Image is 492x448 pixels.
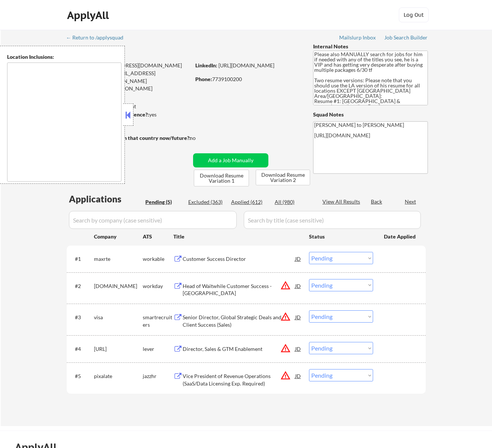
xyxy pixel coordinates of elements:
div: [PERSON_NAME] [67,48,220,58]
div: maxrte [94,255,143,263]
div: JD [294,310,302,324]
div: [URL] [94,345,143,353]
div: All (980) [275,198,312,206]
div: Internal Notes [313,43,428,50]
a: ← Return to /applysquad [66,35,130,42]
div: #2 [75,282,88,290]
div: #4 [75,345,88,353]
div: ← Return to /applysquad [66,35,130,40]
div: [DOMAIN_NAME] [94,282,143,290]
button: Log Out [399,7,429,22]
strong: Phone: [195,76,212,82]
div: Excluded (363) [188,198,225,206]
div: #1 [75,255,88,263]
div: workable [143,255,173,263]
div: Applied (612) [231,198,268,206]
button: Download Resume Variation 2 [256,170,310,185]
div: Company [94,233,143,240]
button: warning_amber [280,280,291,291]
button: warning_amber [280,343,291,353]
div: JD [294,342,302,355]
div: workday [143,282,173,290]
div: 7739100200 [195,76,301,83]
div: JD [294,279,302,292]
a: Mailslurp Inbox [339,35,376,42]
div: lever [143,345,173,353]
div: View All Results [322,198,362,205]
div: jazzhr [143,372,173,380]
div: visa [94,314,143,321]
div: smartrecruiters [143,314,173,328]
div: JD [294,369,302,383]
div: Status [309,230,373,243]
button: warning_amber [280,311,291,322]
button: Add a Job Manually [193,153,268,167]
div: #3 [75,314,88,321]
div: Squad Notes [313,111,428,118]
div: Back [371,198,383,205]
button: warning_amber [280,370,291,381]
div: Location Inclusions: [7,53,122,61]
div: ApplyAll [67,9,111,22]
div: Title [173,233,302,240]
div: Director, Sales & GTM Enablement [183,345,295,353]
div: Mailslurp Inbox [339,35,376,40]
strong: LinkedIn: [195,62,217,68]
div: Applications [69,195,143,204]
div: Next [405,198,417,205]
input: Search by title (case sensitive) [244,211,421,229]
div: Job Search Builder [384,35,428,40]
div: Vice President of Revenue Operations (SaaS/Data Licensing Exp. Required) [183,372,295,387]
div: #5 [75,372,88,380]
button: Download Resume Variation 1 [194,170,249,186]
div: Customer Success Director [183,255,295,263]
div: no [190,134,211,142]
div: pixalate [94,372,143,380]
div: ATS [143,233,173,240]
div: Date Applied [384,233,417,240]
div: JD [294,252,302,265]
div: Head of Waitwhile Customer Success - [GEOGRAPHIC_DATA] [183,282,295,297]
div: Pending (5) [145,198,183,206]
a: [URL][DOMAIN_NAME] [218,62,274,68]
input: Search by company (case sensitive) [69,211,237,229]
div: Senior Director, Global Strategic Deals and Client Success (Sales) [183,314,295,328]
